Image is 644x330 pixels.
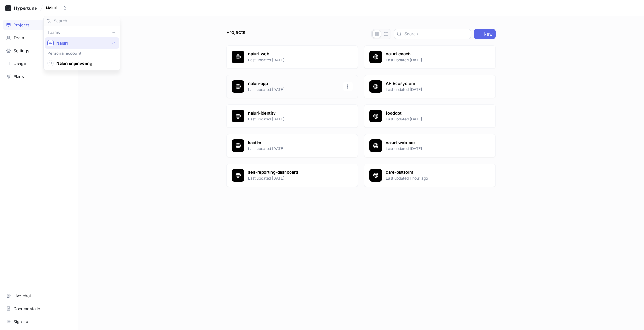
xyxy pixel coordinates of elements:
span: Naluri Engineering [56,61,113,66]
p: naluri-app [248,81,339,87]
p: Last updated [DATE] [386,57,477,63]
a: Plans [3,71,75,82]
div: Teams [45,30,119,35]
p: Last updated 1 hour ago [386,176,477,181]
button: New [474,29,496,39]
p: Last updated [DATE] [248,57,339,63]
p: kaotim [248,140,339,146]
button: Naluri [43,3,70,13]
p: Last updated [DATE] [386,87,477,92]
p: care-platform [386,169,477,176]
div: Documentation [14,306,43,311]
a: Projects [3,20,75,30]
p: Last updated [DATE] [386,116,477,122]
p: Last updated [DATE] [248,146,339,152]
a: Usage [3,58,75,69]
a: Team [3,32,75,43]
div: Sign out [14,319,30,324]
p: self-reporting-dashboard [248,169,339,176]
p: AH Ecosystem [386,81,477,87]
a: Settings [3,45,75,56]
p: naluri-web [248,51,339,57]
div: Projects [14,22,29,27]
p: Last updated [DATE] [248,176,339,181]
p: naluri-web-sso [386,140,477,146]
p: foodgpt [386,110,477,116]
div: Plans [14,74,24,79]
p: naluri-coach [386,51,477,57]
input: Search... [54,18,118,24]
div: Usage [14,61,26,66]
span: New [484,32,493,36]
p: naluri-identity [248,110,339,116]
div: Settings [14,48,29,53]
div: Naluri [46,5,57,11]
p: Projects [226,29,245,39]
span: Naluri [56,41,109,46]
p: Last updated [DATE] [386,146,477,152]
p: Last updated [DATE] [248,116,339,122]
div: Personal account [45,51,119,55]
input: Search... [404,31,468,37]
a: Documentation [3,303,75,314]
p: Last updated [DATE] [248,87,339,92]
div: Live chat [14,293,31,298]
div: Team [14,35,24,40]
